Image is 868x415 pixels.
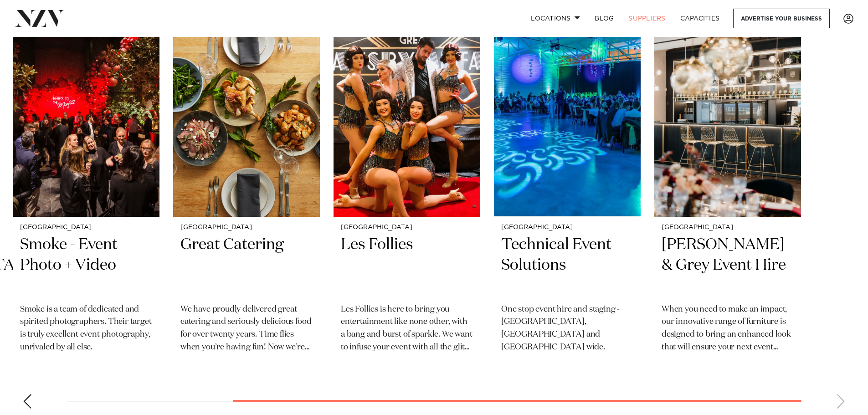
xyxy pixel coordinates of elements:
[341,224,473,231] small: [GEOGRAPHIC_DATA]
[621,9,673,28] a: SUPPLIERS
[180,224,313,231] small: [GEOGRAPHIC_DATA]
[173,20,320,372] swiper-slide: 3 / 6
[13,20,159,372] swiper-slide: 2 / 6
[494,20,641,372] a: [GEOGRAPHIC_DATA] Technical Event Solutions One stop event hire and staging - [GEOGRAPHIC_DATA], ...
[173,20,320,372] a: [GEOGRAPHIC_DATA] Great Catering We have proudly delivered great catering and seriously delicious...
[20,303,152,354] p: Smoke is a team of dedicated and spirited photographers. Their target is truly excellent event ph...
[20,224,152,231] small: [GEOGRAPHIC_DATA]
[180,235,313,296] h2: Great Catering
[733,9,830,28] a: Advertise your business
[501,303,633,354] p: One stop event hire and staging - [GEOGRAPHIC_DATA], [GEOGRAPHIC_DATA] and [GEOGRAPHIC_DATA] wide.
[654,20,801,372] swiper-slide: 6 / 6
[494,20,641,372] swiper-slide: 5 / 6
[334,20,480,372] a: [GEOGRAPHIC_DATA] Les Follies Les Follies is here to bring you entertainment like none other, wit...
[20,235,152,296] h2: Smoke - Event Photo + Video
[587,9,621,28] a: BLOG
[654,20,801,372] a: [GEOGRAPHIC_DATA] [PERSON_NAME] & Grey Event Hire When you need to make an impact, our innovative...
[341,235,473,296] h2: Les Follies
[180,303,313,354] p: We have proudly delivered great catering and seriously delicious food for over twenty years. Time...
[15,10,64,26] img: nzv-logo.png
[673,9,727,28] a: Capacities
[662,303,794,354] p: When you need to make an impact, our innovative range of furniture is designed to bring an enhanc...
[13,20,159,372] a: [GEOGRAPHIC_DATA] Smoke - Event Photo + Video Smoke is a team of dedicated and spirited photograp...
[662,235,794,296] h2: [PERSON_NAME] & Grey Event Hire
[334,20,480,372] swiper-slide: 4 / 6
[662,224,794,231] small: [GEOGRAPHIC_DATA]
[341,303,473,354] p: Les Follies is here to bring you entertainment like none other, with a bang and burst of sparkle....
[524,9,587,28] a: Locations
[501,224,633,231] small: [GEOGRAPHIC_DATA]
[501,235,633,296] h2: Technical Event Solutions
